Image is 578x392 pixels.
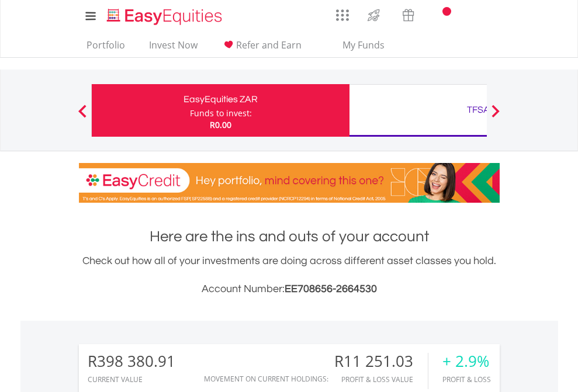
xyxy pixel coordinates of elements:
div: EasyEquities ZAR [99,91,342,107]
a: FAQ's and Support [455,3,485,26]
span: Refer and Earn [236,39,302,51]
div: Movement on Current Holdings: [204,375,328,383]
div: CURRENT VALUE [88,376,175,383]
span: EE708656-2664530 [285,283,377,294]
img: EasyEquities_Logo.png [105,7,227,26]
img: grid-menu-icon.svg [336,9,349,22]
button: Next [484,110,507,122]
div: R398 380.91 [88,353,175,370]
a: Home page [102,3,227,26]
img: EasyCredit Promotion Banner [79,163,500,203]
a: Invest Now [144,39,202,57]
div: Check out how all of your investments are doing across different asset classes you hold. [79,253,500,297]
a: Vouchers [391,3,425,25]
button: Previous [71,110,94,122]
a: My Profile [485,3,515,29]
div: Profit & Loss [442,376,491,383]
span: R0.00 [210,119,231,130]
div: Funds to invest: [190,107,252,119]
a: Notifications [425,3,455,26]
h1: Here are the ins and outs of your account [79,226,500,247]
a: AppsGrid [328,3,357,22]
img: vouchers-v2.svg [399,6,418,25]
div: + 2.9% [442,353,491,370]
img: thrive-v2.svg [364,6,383,25]
div: R11 251.03 [334,353,428,370]
h3: Account Number: [79,281,500,297]
span: My Funds [326,37,402,53]
a: Refer and Earn [217,39,306,57]
a: Portfolio [82,39,130,57]
div: Profit & Loss Value [334,376,428,383]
